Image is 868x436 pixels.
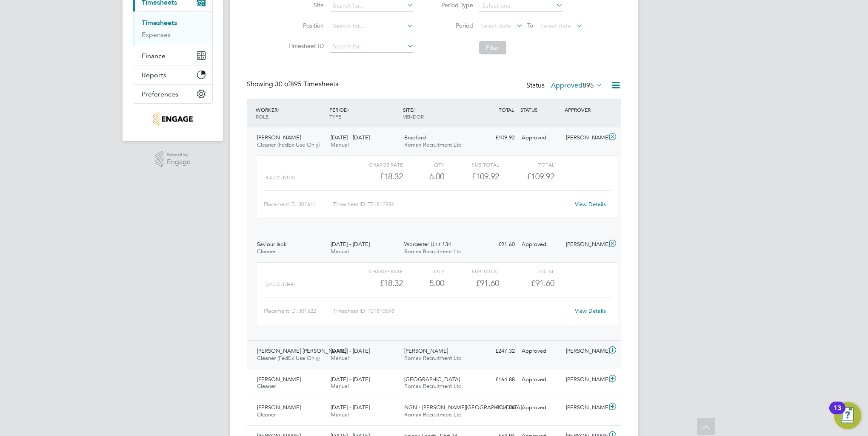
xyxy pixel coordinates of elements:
[348,276,403,290] div: £18.32
[540,22,571,30] span: Select date
[264,198,333,211] div: Placement ID: 301644
[582,81,594,90] span: 895
[444,170,499,184] div: £109.92
[404,376,460,383] span: [GEOGRAPHIC_DATA]
[330,41,414,53] input: Search for...
[257,382,276,390] span: Cleaner
[264,304,333,318] div: Placement ID: 301522
[331,134,370,141] span: [DATE] - [DATE]
[142,52,166,60] span: Finance
[286,42,324,50] label: Timesheet ID
[474,373,518,387] div: £164.88
[275,80,290,88] span: 30 of
[435,1,473,9] label: Period Type
[142,90,178,98] span: Preferences
[575,201,606,208] a: View Details
[404,404,522,411] span: NGN - [PERSON_NAME][GEOGRAPHIC_DATA]
[257,347,346,354] span: [PERSON_NAME] [PERSON_NAME]
[562,131,607,145] div: [PERSON_NAME]
[531,278,554,288] span: £91.60
[575,307,606,314] a: View Details
[331,382,349,390] span: Manual
[562,102,607,117] div: APPROVER
[133,65,212,84] button: Reports
[518,401,562,415] div: Approved
[266,175,295,181] span: Basic (£/HR)
[526,80,604,92] div: Status
[153,112,192,126] img: romaxrecruitment-logo-retina.png
[142,71,166,79] span: Reports
[286,22,324,29] label: Position
[254,102,327,124] div: WORKER
[403,276,444,290] div: 5.00
[404,411,462,418] span: Romax Recruitment Ltd
[286,1,324,9] label: Site
[404,241,451,248] span: Worcester Unit 134
[474,131,518,145] div: £109.92
[518,102,562,117] div: STATUS
[330,20,414,32] input: Search for...
[518,238,562,252] div: Approved
[142,19,177,27] a: Timesheets
[257,248,276,255] span: Cleaner
[348,106,349,113] span: /
[403,266,444,276] div: QTY
[551,81,602,90] label: Approved
[331,241,370,248] span: [DATE] - [DATE]
[257,404,301,411] span: [PERSON_NAME]
[331,376,370,383] span: [DATE] - [DATE]
[404,141,462,148] span: Romax Recruitment Ltd
[133,112,213,126] a: Go to home page
[331,411,349,418] span: Manual
[499,266,554,276] div: Total
[474,401,518,415] div: £146.56
[480,22,511,30] span: Select date
[474,238,518,252] div: £91.60
[155,151,191,167] a: Powered byEngage
[333,198,569,211] div: Timesheet ID: TS1812886
[331,248,349,255] span: Manual
[331,354,349,362] span: Manual
[562,373,607,387] div: [PERSON_NAME]
[256,113,268,120] span: ROLE
[257,376,301,383] span: [PERSON_NAME]
[348,159,403,170] div: Charge rate
[257,411,276,418] span: Cleaner
[133,85,212,103] button: Preferences
[518,373,562,387] div: Approved
[404,134,426,141] span: Bradford
[474,344,518,358] div: £247.32
[834,408,841,419] div: 13
[331,404,370,411] span: [DATE] - [DATE]
[167,159,191,166] span: Engage
[444,159,499,170] div: Sub Total
[499,106,514,113] span: TOTAL
[133,11,212,46] div: Timesheets
[167,151,191,159] span: Powered by
[275,80,338,88] span: 895 Timesheets
[444,276,499,290] div: £91.60
[404,347,448,354] span: [PERSON_NAME]
[333,304,569,318] div: Timesheet ID: TS1810698
[444,266,499,276] div: Sub Total
[479,41,506,54] button: Filter
[499,159,554,170] div: Total
[404,382,462,390] span: Romax Recruitment Ltd
[834,402,861,429] button: Open Resource Center, 13 new notifications
[404,354,462,362] span: Romax Recruitment Ltd
[266,281,295,287] span: Basic (£/HR)
[348,170,403,184] div: £18.32
[327,102,401,124] div: PERIOD
[435,22,473,29] label: Period
[527,171,554,181] span: £109.92
[348,266,403,276] div: Charge rate
[257,134,301,141] span: [PERSON_NAME]
[257,141,320,148] span: Cleaner (FedEx Use Only)
[525,20,536,31] span: To
[562,238,607,252] div: [PERSON_NAME]
[404,248,462,255] span: Romax Recruitment Ltd
[257,241,286,248] span: Saviour Isok
[329,113,341,120] span: TYPE
[331,347,370,354] span: [DATE] - [DATE]
[518,131,562,145] div: Approved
